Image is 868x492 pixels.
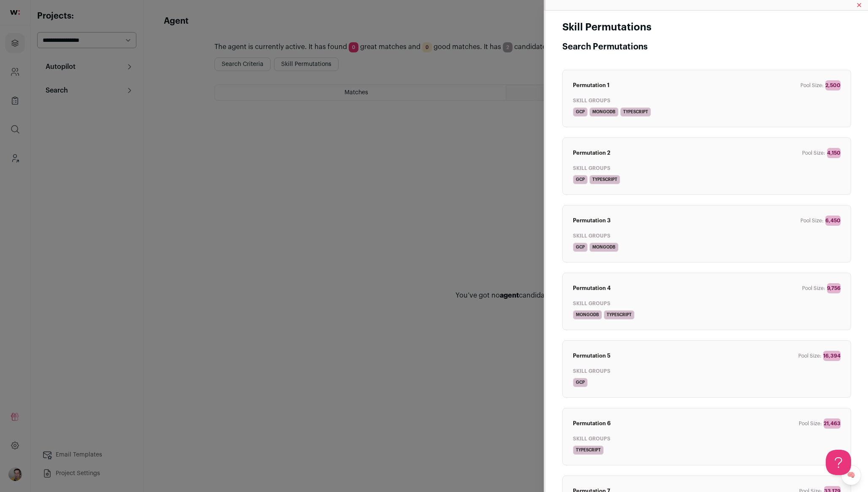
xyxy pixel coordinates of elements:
span: 6,450 [825,216,841,226]
span: Pool Size: [802,285,825,292]
span: Pool Size: [800,217,824,224]
h4: Skill Groups [573,368,841,374]
li: gcp [573,243,588,252]
li: typescript [604,310,635,320]
h4: Skill Groups [573,97,841,104]
h4: Skill Groups [573,300,841,307]
li: gcp [573,175,588,184]
li: typescript [589,175,620,184]
span: Pool Size: [798,353,822,359]
iframe: Help Scout Beacon - Open [826,450,851,475]
a: 🧠 [841,465,861,485]
span: Pool Size: [799,420,822,427]
h3: Permutation 4 [573,285,611,292]
h3: Permutation 1 [573,82,610,89]
h2: Skill Permutations [562,21,851,34]
li: typescript [620,107,651,117]
span: 16,394 [823,351,841,361]
h2: Search Permutations [562,41,851,53]
span: 2,500 [825,80,841,90]
span: Pool Size: [800,82,824,89]
li: mongodb [589,107,618,117]
li: typescript [573,446,604,455]
span: 21,463 [824,418,841,429]
h4: Skill Groups [573,435,841,442]
li: gcp [573,378,588,387]
h3: Permutation 6 [573,420,611,427]
span: 4,150 [827,148,841,158]
h4: Skill Groups [573,165,841,172]
li: mongodb [573,310,602,320]
h3: Permutation 3 [573,217,610,224]
h3: Permutation 5 [573,353,610,359]
h3: Permutation 2 [573,150,610,156]
span: 9,756 [827,283,841,293]
span: Pool Size: [802,150,825,156]
li: gcp [573,107,588,117]
li: mongodb [589,243,618,252]
h4: Skill Groups [573,232,841,239]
